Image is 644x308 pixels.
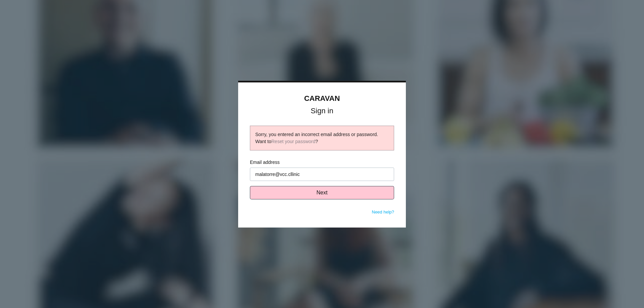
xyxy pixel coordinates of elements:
a: CARAVAN [304,94,340,102]
label: Email address [250,159,394,166]
div: Sorry, you entered an incorrect email address or password. Want to ? [255,131,389,145]
button: Next [250,186,394,199]
input: Enter your email address [250,168,394,181]
a: Reset your password [271,139,316,144]
a: Need help? [372,209,394,214]
h1: Sign in [250,108,394,114]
